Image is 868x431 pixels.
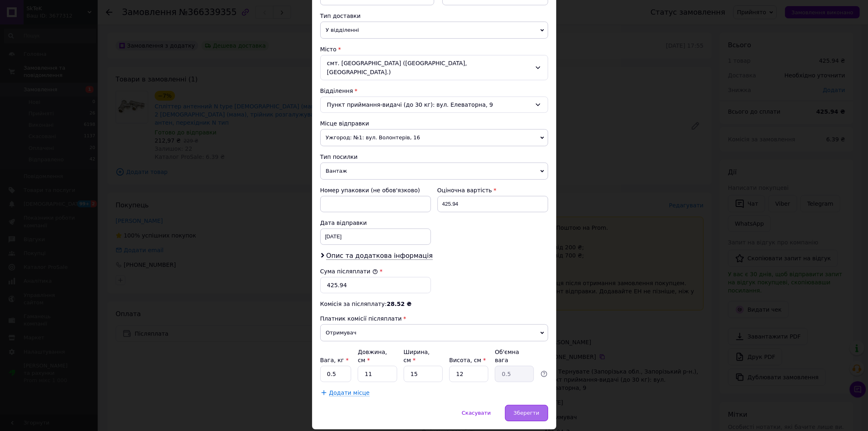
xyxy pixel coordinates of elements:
[320,357,349,363] label: Вага, кг
[320,22,548,39] span: У відділенні
[404,349,430,363] label: Ширина, см
[387,301,411,307] span: 28.52 ₴
[320,300,548,308] div: Комісія за післяплату:
[320,315,402,322] span: Платник комісії післяплати
[320,186,431,194] div: Номер упаковки (не обов'язково)
[320,45,548,53] div: Місто
[495,348,534,364] div: Об'ємна вага
[320,268,378,275] label: Сума післяплати
[320,55,548,80] div: смт. [GEOGRAPHIC_DATA] ([GEOGRAPHIC_DATA], [GEOGRAPHIC_DATA].)
[320,97,548,113] div: Пункт приймання-видачі (до 30 кг): вул. Елеваторна, 9
[320,219,431,227] div: Дата відправки
[437,186,548,194] div: Оціночна вартість
[320,120,370,127] span: Місце відправки
[320,129,548,146] span: Ужгород: №1: вул. Волонтерів, 16
[358,349,387,363] label: Довжина, см
[449,357,486,363] label: Висота, см
[320,163,548,180] span: Вантаж
[326,252,433,260] span: Опис та додаткова інформація
[462,410,491,416] span: Скасувати
[320,154,358,160] span: Тип посилки
[329,389,370,396] span: Додати місце
[320,324,548,341] span: Отримувач
[320,13,361,19] span: Тип доставки
[320,87,548,95] div: Відділення
[514,410,539,416] span: Зберегти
